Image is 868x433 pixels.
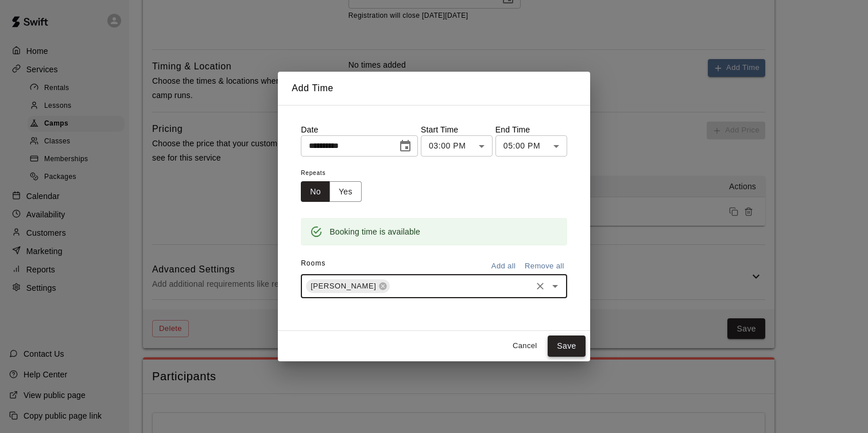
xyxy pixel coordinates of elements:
p: Date [301,124,418,135]
button: Open [547,278,563,294]
button: Add all [485,258,522,275]
span: Rooms [301,259,325,267]
h2: Add Time [278,72,590,105]
button: Yes [330,181,362,202]
div: outlined button group [301,181,362,202]
button: No [301,181,330,202]
button: Remove all [522,258,567,275]
div: [PERSON_NAME] [306,279,390,293]
div: Booking time is available [330,221,420,242]
button: Clear [532,278,548,294]
div: 03:00 PM [421,135,493,157]
div: 05:00 PM [495,135,567,157]
button: Cancel [506,337,543,355]
p: Start Time [421,124,493,135]
button: Save [548,336,586,357]
button: Choose date, selected date is Sep 27, 2025 [394,135,417,158]
p: End Time [495,124,567,135]
span: Repeats [301,166,371,181]
span: [PERSON_NAME] [306,280,381,292]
